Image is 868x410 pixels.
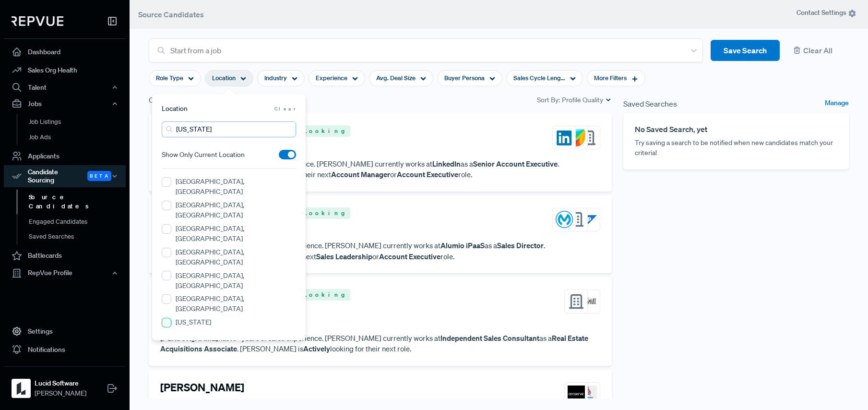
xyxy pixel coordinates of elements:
img: Lucid Software [13,381,29,396]
img: Arcserve [568,386,585,403]
button: Jobs [4,96,126,112]
span: More Filters [594,73,627,83]
a: Lucid SoftwareLucid Software[PERSON_NAME] [4,366,126,402]
label: [GEOGRAPHIC_DATA], [GEOGRAPHIC_DATA] [176,271,296,291]
strong: [PERSON_NAME] [160,333,218,343]
h4: [PERSON_NAME] [160,381,244,394]
p: has years of sales experience. [PERSON_NAME] currently works at as a . [GEOGRAPHIC_DATA] is looki... [160,158,600,180]
span: Saved Searches [623,98,677,109]
strong: Sales Leadership [316,252,372,261]
p: has years of sales experience. [PERSON_NAME] currently works at as a . [PERSON_NAME] is looking f... [160,333,600,354]
a: Source Candidates [17,190,139,214]
label: [GEOGRAPHIC_DATA], [GEOGRAPHIC_DATA] [176,247,296,267]
label: [US_STATE] [176,317,211,327]
strong: Account Executive [397,169,458,179]
span: Role Type [156,73,183,83]
span: Contact Settings [797,8,856,18]
span: Profile Quality [562,95,603,105]
input: Search locations [162,121,296,137]
span: [PERSON_NAME] [35,388,86,398]
strong: Alumio iPaaS [440,241,485,250]
span: Show Only Current Location [162,150,245,160]
img: RepVue [12,16,63,26]
h6: No Saved Search, yet [635,125,837,134]
a: Sales Org Health [4,61,126,79]
a: Manage [825,98,849,109]
button: Clear All [787,40,849,61]
label: [GEOGRAPHIC_DATA], [GEOGRAPHIC_DATA] [176,294,296,314]
strong: Lucid Software [35,378,86,388]
label: [GEOGRAPHIC_DATA], [GEOGRAPHIC_DATA] [176,224,296,244]
a: Job Ads [17,130,139,145]
span: Avg. Deal Size [376,73,416,83]
strong: Senior Account Executive [473,159,558,169]
label: [GEOGRAPHIC_DATA], [GEOGRAPHIC_DATA] [176,200,296,220]
p: has years of sales experience. [PERSON_NAME] currently works at as a . [PERSON_NAME] is looking f... [160,240,600,262]
span: Clear [274,105,296,112]
span: Candidates [149,94,187,106]
button: Candidate Sourcing Beta [4,165,126,187]
span: Buyer Persona [444,73,485,83]
a: Settings [4,322,126,340]
span: Shakopee, [GEOGRAPHIC_DATA] [168,398,260,407]
strong: Actively [303,344,330,353]
span: Beta [87,171,111,181]
span: Source Candidates [138,10,204,19]
a: Saved Searches [17,229,139,244]
button: Talent [4,79,126,96]
div: Sort By: [537,95,612,105]
div: Candidate Sourcing [4,165,126,187]
a: Engaged Candidates [17,214,139,229]
button: Save Search [711,40,780,61]
a: Dashboard [4,43,126,61]
a: Applicants [4,147,126,165]
a: Battlecards [4,247,126,265]
img: Freshworks [568,129,585,146]
strong: LinkedIn [432,159,461,169]
strong: Independent Sales Consultant [440,333,539,343]
img: Homesmart [580,293,597,310]
p: Try saving a search to be notified when new candidates match your criteria! [635,138,837,158]
button: RepVue Profile [4,265,126,281]
a: Notifications [4,340,126,359]
label: [GEOGRAPHIC_DATA], [GEOGRAPHIC_DATA] [176,177,296,197]
span: Experience [316,73,347,83]
span: Sales Cycle Length [513,73,565,83]
img: LinkedIn [556,129,573,146]
strong: Account Executive [379,252,440,261]
img: SAP [580,211,597,228]
span: Location [212,73,236,83]
span: Location [162,104,188,114]
img: Mulesoft (Salesforce) [556,211,573,228]
strong: 10+ [229,333,241,343]
span: Industry [264,73,287,83]
a: Job Listings [17,114,139,130]
strong: Sales Director [497,241,544,250]
img: Sherwin-Williams [580,386,597,403]
strong: Account Manager [331,169,390,179]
